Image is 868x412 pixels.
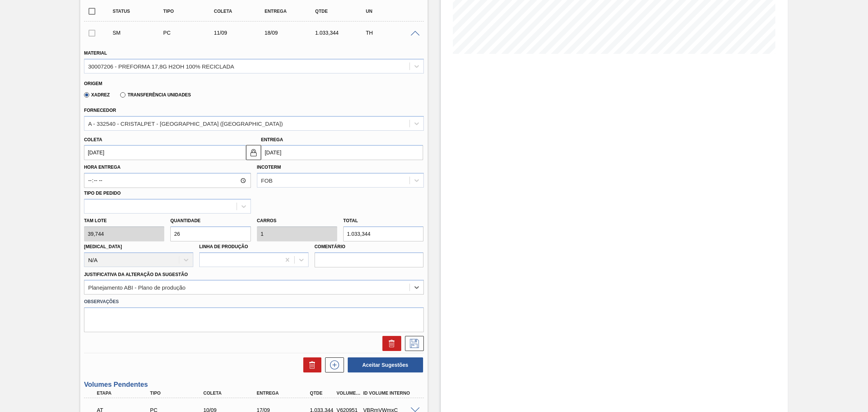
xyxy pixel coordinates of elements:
div: Excluir Sugestão [379,336,401,351]
label: Entrega [261,137,283,142]
button: locked [246,145,261,160]
label: [MEDICAL_DATA] [84,244,122,249]
div: Sugestão Manual [111,30,168,36]
label: Hora Entrega [84,162,251,173]
label: Origem [84,81,102,86]
div: Coleta [202,391,262,396]
div: Aceitar Sugestões [344,357,424,373]
h3: Volumes Pendentes [84,381,424,389]
label: Linha de Produção [199,244,248,249]
div: Qtde [308,391,337,396]
div: A - 332540 - CRISTALPET - [GEOGRAPHIC_DATA] ([GEOGRAPHIC_DATA]) [88,120,283,127]
div: FOB [261,177,273,184]
input: dd/mm/yyyy [84,145,246,160]
button: Aceitar Sugestões [348,357,423,372]
div: 18/09/2025 [263,30,320,36]
div: Tipo [148,391,209,396]
div: Qtde [313,9,371,14]
div: 1.033,344 [313,30,371,36]
div: Excluir Sugestões [300,357,321,372]
div: Entrega [263,9,320,14]
label: Justificativa da Alteração da Sugestão [84,272,188,277]
img: locked [249,148,258,157]
label: Xadrez [84,92,110,98]
div: Nova sugestão [321,357,344,372]
div: Salvar Sugestão [401,336,424,351]
div: Id Volume Interno [361,391,422,396]
div: Status [111,9,168,14]
div: 11/09/2025 [212,30,269,36]
input: dd/mm/yyyy [261,145,423,160]
div: TH [364,30,421,36]
label: Tam lote [84,215,164,226]
div: Volume Portal [335,391,363,396]
label: Tipo de pedido [84,191,121,196]
div: Tipo [161,9,219,14]
label: Fornecedor [84,108,116,113]
label: Coleta [84,137,102,142]
div: Planejamento ABI - Plano de produção [88,284,186,291]
label: Incoterm [257,165,281,170]
div: 30007206 - PREFORMA 17,8G H2OH 100% RECICLADA [88,63,234,69]
label: Quantidade [170,218,200,223]
div: UN [364,9,421,14]
div: Coleta [212,9,269,14]
label: Carros [257,218,277,223]
label: Comentário [315,241,424,252]
div: Pedido de Compra [161,30,219,36]
label: Observações [84,296,424,307]
div: Etapa [95,391,156,396]
label: Material [84,50,107,56]
label: Total [343,218,358,223]
label: Transferência Unidades [120,92,191,98]
div: Entrega [255,391,315,396]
